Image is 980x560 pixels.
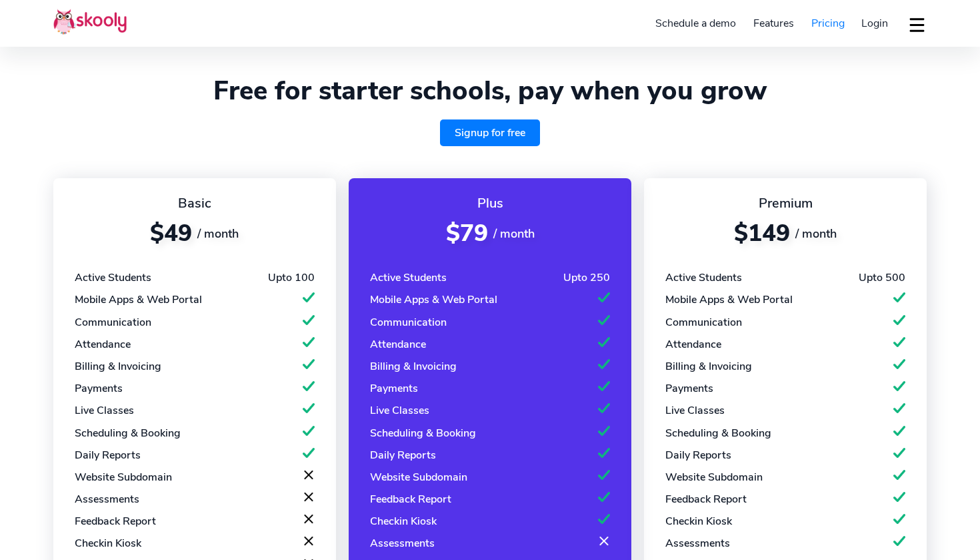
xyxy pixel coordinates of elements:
div: Feedback Report [75,514,156,529]
div: Attendance [370,337,426,352]
div: Live Classes [370,403,429,418]
span: Pricing [811,16,845,31]
div: Checkin Kiosk [75,536,141,551]
span: Login [861,16,888,31]
div: Mobile Apps & Web Portal [370,292,497,307]
div: Upto 250 [563,270,610,285]
div: Payments [75,381,123,396]
div: Scheduling & Booking [665,426,771,441]
div: Live Classes [75,403,134,418]
span: $79 [446,218,488,249]
div: Billing & Invoicing [665,359,752,374]
div: Payments [665,381,713,396]
a: Schedule a demo [647,13,745,34]
div: Upto 500 [859,270,905,285]
div: Premium [665,194,905,212]
div: Feedback Report [370,492,451,507]
img: Skooly [53,9,127,35]
a: Pricing [803,13,853,34]
div: Checkin Kiosk [370,514,437,529]
div: Daily Reports [75,448,141,463]
div: Scheduling & Booking [370,426,476,441]
div: Billing & Invoicing [370,359,457,374]
div: Daily Reports [370,448,436,463]
div: Active Students [370,270,447,285]
a: Features [745,13,803,34]
div: Communication [75,315,151,330]
div: Attendance [75,337,131,352]
div: Scheduling & Booking [75,426,181,441]
div: Payments [370,381,418,396]
div: Attendance [665,337,721,352]
span: $149 [734,218,790,249]
div: Plus [370,194,610,212]
div: Communication [370,315,447,330]
a: Signup for free [440,119,540,146]
span: / month [795,226,837,242]
div: Communication [665,315,742,330]
div: Active Students [75,270,151,285]
div: Billing & Invoicing [75,359,161,374]
span: $49 [150,218,192,249]
div: Mobile Apps & Web Portal [665,292,793,307]
div: Basic [75,194,315,212]
button: dropdown menu [907,9,927,40]
div: Upto 100 [268,270,315,285]
span: / month [197,226,239,242]
div: Daily Reports [665,448,731,463]
div: Assessments [75,492,139,507]
div: Assessments [370,536,435,551]
div: Website Subdomain [370,470,467,485]
a: Login [853,13,897,34]
div: Live Classes [665,403,725,418]
div: Mobile Apps & Web Portal [75,292,202,307]
h1: Free for starter schools, pay when you grow [53,75,927,107]
div: Active Students [665,270,742,285]
span: / month [493,226,535,242]
div: Website Subdomain [75,470,172,485]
